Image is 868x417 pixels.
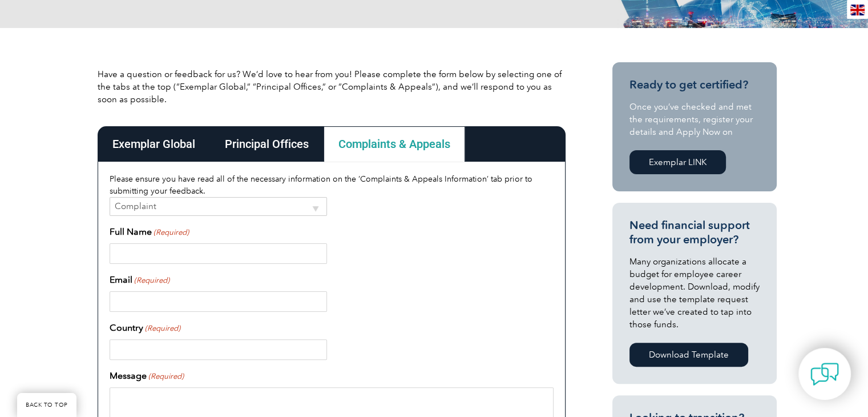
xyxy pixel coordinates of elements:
a: Download Template [629,343,748,367]
h3: Need financial support from your employer? [629,218,760,247]
p: Have a question or feedback for us? We’d love to hear from you! Please complete the form below by... [98,68,566,106]
a: Exemplar LINK [629,150,726,174]
span: (Required) [152,227,189,238]
label: Message [110,369,184,383]
h3: Ready to get certified? [629,78,760,92]
div: Complaints & Appeals [324,126,465,162]
span: (Required) [147,371,184,382]
img: en [850,5,865,15]
div: Exemplar Global [98,126,210,162]
label: Full Name [110,225,189,239]
span: (Required) [133,275,169,286]
img: contact-chat.png [810,360,839,388]
p: Many organizations allocate a budget for employee career development. Download, modify and use th... [629,255,760,331]
span: (Required) [144,323,180,334]
label: Country [110,321,180,335]
p: Once you’ve checked and met the requirements, register your details and Apply Now on [629,101,760,138]
label: Email [110,273,169,287]
div: Principal Offices [210,126,324,162]
a: BACK TO TOP [17,393,76,417]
